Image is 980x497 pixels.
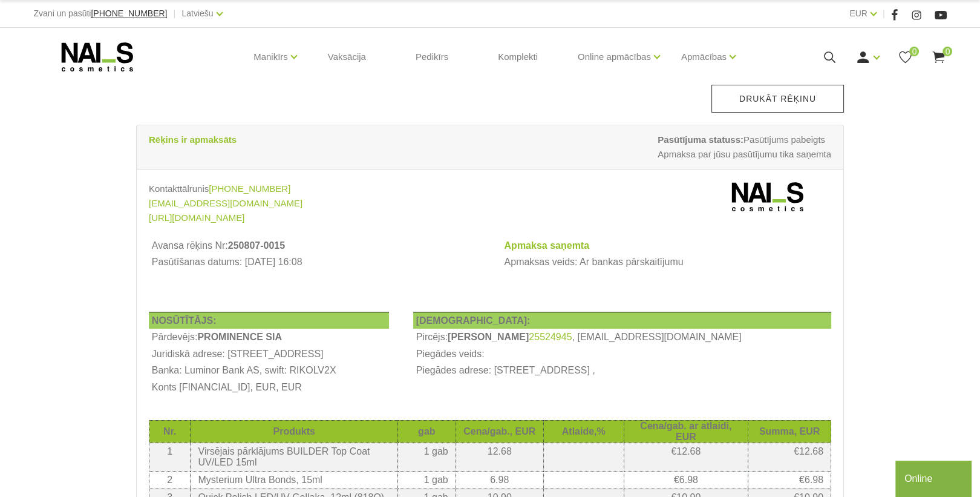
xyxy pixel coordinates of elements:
td: 1 gab [397,471,456,489]
th: gab [397,420,456,443]
th: Nr. [149,420,191,443]
span: [PHONE_NUMBER] [91,8,167,18]
td: 6.98 [456,471,543,489]
td: €6.98 [748,471,831,489]
b: [PERSON_NAME] [448,332,529,342]
td: 2 [149,471,191,489]
a: Online apmācības [578,33,651,81]
th: Atlaide,% [543,420,624,443]
div: Zvani un pasūti [34,6,168,21]
a: 25524945 [529,332,572,343]
strong: Rēķins ir apmaksāts [149,134,237,145]
th: Summa, EUR [748,420,831,443]
span: Pasūtījums pabeigts Apmaksa par jūsu pasūtījumu tika saņemta [658,133,831,162]
td: Pārdevējs: [149,329,389,346]
a: [URL][DOMAIN_NAME] [149,211,244,225]
a: EUR [849,6,867,21]
th: Konts [FINANCIAL_ID], EUR, EUR [149,379,389,396]
a: [PHONE_NUMBER] [209,182,290,196]
th: Banka: Luminor Bank AS, swift: RIKOLV2X [149,363,389,380]
strong: Apmaksa saņemta [504,240,589,251]
a: Latviešu [181,6,213,21]
iframe: chat widget [895,458,974,497]
th: Avansa rēķins Nr: [149,237,477,254]
td: 1 gab [397,443,456,471]
span: 0 [942,47,952,56]
a: [PHONE_NUMBER] [91,9,167,18]
th: NOSŪTĪTĀJS: [149,312,389,329]
td: €6.98 [624,471,748,489]
th: Produkts [191,420,397,443]
span: 0 [909,47,919,56]
td: Avansa rēķins izdrukāts: [DATE] 12:08:36 [149,271,477,288]
a: Pedikīrs [406,28,458,86]
td: Mysterium Ultra Bonds, 15ml [191,471,397,489]
th: Cena/gab., EUR [456,420,543,443]
th: Cena/gab. ar atlaidi, EUR [624,420,748,443]
td: €12.68 [748,443,831,471]
b: PROMINENCE SIA [197,332,282,342]
span: | [883,6,885,21]
a: Komplekti [488,28,547,86]
th: Juridiskā adrese: [STREET_ADDRESS] [149,346,389,363]
strong: Pasūtījuma statuss: [658,134,743,145]
td: Pircējs: , [EMAIL_ADDRESS][DOMAIN_NAME] [413,329,831,346]
a: 0 [898,50,913,65]
td: Apmaksas veids: Ar bankas pārskaitījumu [501,254,831,271]
a: Apmācības [681,33,727,81]
td: Piegādes veids: [413,346,831,363]
span: | [173,6,175,21]
a: [EMAIL_ADDRESS][DOMAIN_NAME] [149,196,302,211]
a: Manikīrs [253,33,288,81]
td: Virsējais pārklājums BUILDER Top Coat UV/LED 15ml [191,443,397,471]
div: Kontakttālrunis [149,182,481,196]
th: [DEMOGRAPHIC_DATA]: [413,312,831,329]
td: 12.68 [456,443,543,471]
td: Piegādes adrese: [STREET_ADDRESS] , [413,363,831,380]
td: Pasūtīšanas datums: [DATE] 16:08 [149,254,477,271]
a: 0 [931,50,946,65]
td: €12.68 [624,443,748,471]
td: 1 [149,443,191,471]
a: Vaksācija [318,28,376,86]
a: Drukāt rēķinu [711,85,844,113]
b: 250807-0015 [228,240,285,251]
